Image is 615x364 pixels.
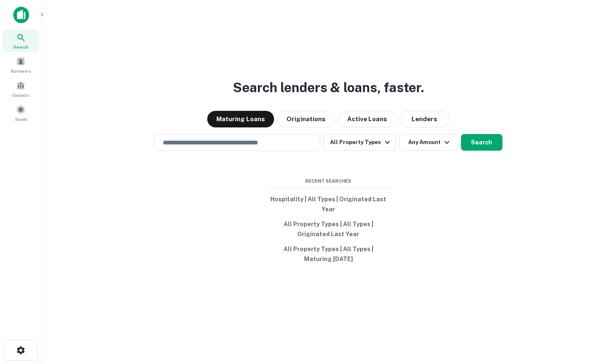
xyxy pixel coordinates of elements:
[338,111,396,127] button: Active Loans
[461,134,502,151] button: Search
[13,7,29,23] img: capitalize-icon.png
[399,134,458,151] button: Any Amount
[323,134,396,151] button: All Property Types
[266,192,391,217] button: Hospitality | All Types | Originated Last Year
[266,178,391,185] span: Recent Searches
[11,68,31,74] span: Borrowers
[15,116,27,122] span: Saved
[2,29,39,52] a: Search
[573,298,615,337] iframe: Chat Widget
[12,92,29,98] span: Contacts
[266,217,391,242] button: All Property Types | All Types | Originated Last Year
[266,242,391,266] button: All Property Types | All Types | Maturing [DATE]
[207,111,274,127] button: Maturing Loans
[2,54,39,76] a: Borrowers
[277,111,335,127] button: Originations
[13,44,28,50] span: Search
[399,111,449,127] button: Lenders
[2,102,39,124] a: Saved
[2,78,39,100] a: Contacts
[233,78,424,98] h3: Search lenders & loans, faster.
